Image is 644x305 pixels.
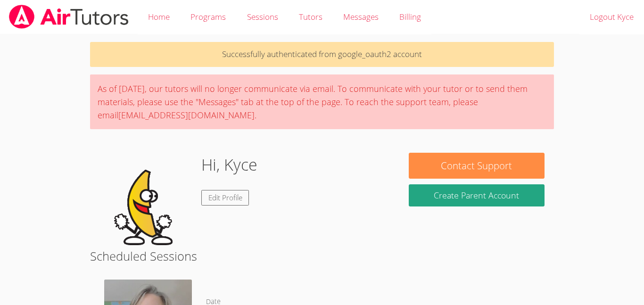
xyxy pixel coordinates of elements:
[90,42,554,67] p: Successfully authenticated from google_oauth2 account
[343,11,379,22] span: Messages
[90,247,554,265] h2: Scheduled Sessions
[409,153,545,179] button: Contact Support
[409,184,545,206] button: Create Parent Account
[90,74,554,129] div: As of [DATE], our tutors will no longer communicate via email. To communicate with your tutor or ...
[201,153,257,177] h1: Hi, Kyce
[8,5,130,29] img: airtutors_banner-c4298cdbf04f3fff15de1276eac7730deb9818008684d7c2e4769d2f7ddbe033.png
[99,153,194,247] img: Animated-GIF-Banana.gif
[201,190,249,206] a: Edit Profile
